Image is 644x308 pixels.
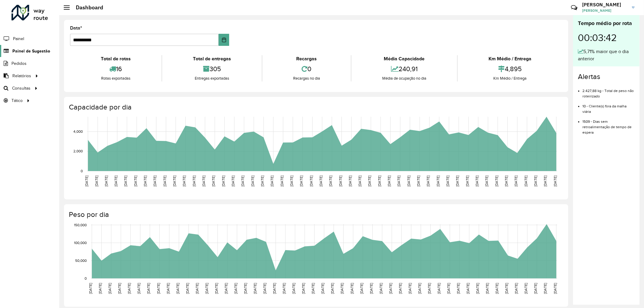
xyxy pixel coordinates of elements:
[456,283,460,294] text: [DATE]
[543,283,547,294] text: [DATE]
[264,62,349,75] div: 0
[524,176,528,186] text: [DATE]
[11,97,23,104] span: Tático
[182,176,186,186] text: [DATE]
[192,176,196,186] text: [DATE]
[13,36,24,42] span: Painel
[353,62,456,75] div: 240,91
[436,176,440,186] text: [DATE]
[437,283,441,294] text: [DATE]
[147,283,151,294] text: [DATE]
[164,55,260,62] div: Total de entregas
[379,283,383,294] text: [DATE]
[214,283,218,294] text: [DATE]
[219,34,229,46] button: Choose Date
[12,85,30,91] span: Consultas
[156,283,160,294] text: [DATE]
[485,176,489,186] text: [DATE]
[348,176,352,186] text: [DATE]
[234,283,238,294] text: [DATE]
[311,283,315,294] text: [DATE]
[466,283,470,294] text: [DATE]
[387,176,391,186] text: [DATE]
[495,176,498,186] text: [DATE]
[553,176,557,186] text: [DATE]
[172,176,176,186] text: [DATE]
[280,176,284,186] text: [DATE]
[12,48,50,54] span: Painel de Sugestão
[319,176,323,186] text: [DATE]
[164,75,260,81] div: Entregas exportadas
[70,4,103,11] h2: Dashboard
[74,223,87,227] text: 150,000
[205,283,209,294] text: [DATE]
[309,176,313,186] text: [DATE]
[124,176,128,186] text: [DATE]
[459,75,561,81] div: Km Médio / Entrega
[264,55,349,62] div: Recargas
[447,283,450,294] text: [DATE]
[282,283,286,294] text: [DATE]
[264,75,349,81] div: Recargas no dia
[328,176,332,186] text: [DATE]
[85,276,87,280] text: 0
[407,176,411,186] text: [DATE]
[73,149,83,153] text: 2,000
[578,19,635,27] div: Tempo médio por rota
[272,283,276,294] text: [DATE]
[98,283,102,294] text: [DATE]
[292,283,296,294] text: [DATE]
[368,176,372,186] text: [DATE]
[95,176,98,186] text: [DATE]
[426,176,430,186] text: [DATE]
[353,75,456,81] div: Média de ocupação no dia
[231,176,235,186] text: [DATE]
[104,176,108,186] text: [DATE]
[353,55,456,62] div: Média Capacidade
[476,283,479,294] text: [DATE]
[211,176,215,186] text: [DATE]
[459,62,561,75] div: 4,895
[108,283,112,294] text: [DATE]
[270,176,274,186] text: [DATE]
[582,84,635,99] li: 2.427,88 kg - Total de peso não roteirizado
[408,283,412,294] text: [DATE]
[321,283,325,294] text: [DATE]
[582,2,627,8] h3: [PERSON_NAME]
[195,283,199,294] text: [DATE]
[153,176,157,186] text: [DATE]
[514,176,518,186] text: [DATE]
[69,210,562,219] h4: Peso por dia
[377,176,381,186] text: [DATE]
[524,283,528,294] text: [DATE]
[582,8,627,13] span: [PERSON_NAME]
[253,283,257,294] text: [DATE]
[241,176,245,186] text: [DATE]
[72,75,160,81] div: Rotas exportadas
[397,176,401,186] text: [DATE]
[553,283,557,294] text: [DATE]
[578,48,635,62] div: 5,71% maior que o dia anterior
[340,283,344,294] text: [DATE]
[11,60,27,67] span: Pedidos
[12,73,31,79] span: Relatórios
[358,176,362,186] text: [DATE]
[185,283,189,294] text: [DATE]
[137,283,141,294] text: [DATE]
[70,24,82,32] label: Data
[163,176,167,186] text: [DATE]
[485,283,489,294] text: [DATE]
[202,176,206,186] text: [DATE]
[475,176,479,186] text: [DATE]
[360,283,364,294] text: [DATE]
[456,176,460,186] text: [DATE]
[504,176,508,186] text: [DATE]
[301,283,305,294] text: [DATE]
[251,176,255,186] text: [DATE]
[85,176,88,186] text: [DATE]
[495,283,499,294] text: [DATE]
[243,283,247,294] text: [DATE]
[166,283,170,294] text: [DATE]
[514,283,518,294] text: [DATE]
[164,62,260,75] div: 305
